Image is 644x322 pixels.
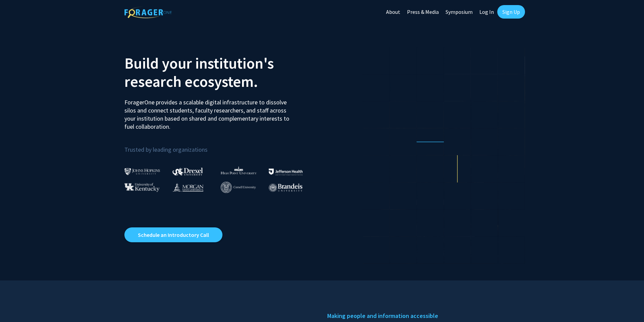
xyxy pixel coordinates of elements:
[172,168,203,175] img: Drexel University
[221,182,256,193] img: Cornell University
[124,93,294,131] p: ForagerOne provides a scalable digital infrastructure to dissolve silos and connect students, fac...
[124,183,160,192] img: University of Kentucky
[327,311,520,321] h5: Making people and information accessible
[124,227,222,242] a: Opens in a new tab
[124,54,317,91] h2: Build your institution's research ecosystem.
[172,183,204,192] img: Morgan State University
[124,6,172,18] img: ForagerOne Logo
[124,136,317,155] p: Trusted by leading organizations
[497,5,525,19] a: Sign Up
[269,183,303,192] img: Brandeis University
[124,168,160,175] img: Johns Hopkins University
[221,166,257,174] img: High Point University
[269,169,303,175] img: Thomas Jefferson University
